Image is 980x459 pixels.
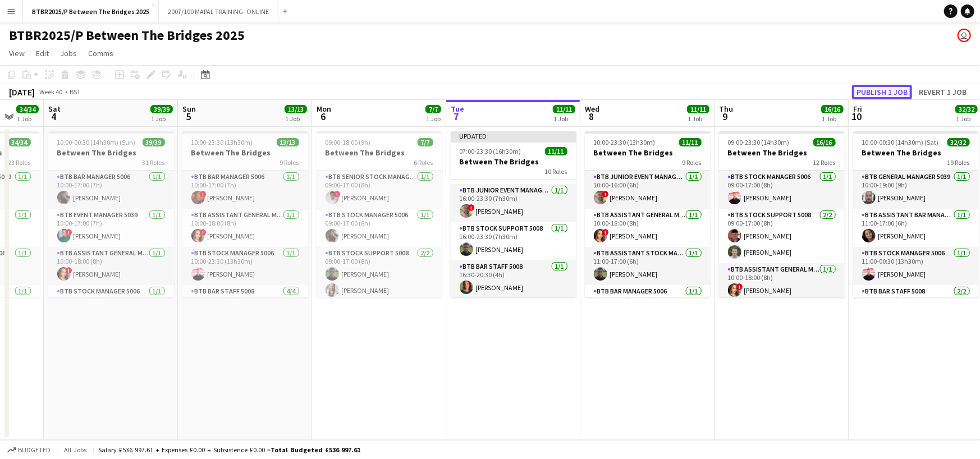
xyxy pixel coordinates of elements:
div: 1 Job [822,114,843,123]
h3: Between The Bridges [182,148,308,158]
span: Week 40 [37,88,65,96]
app-card-role: BTB General Manager 50391/110:00-19:00 (9h)[PERSON_NAME] [853,171,979,209]
span: Edit [36,48,49,58]
span: 34/34 [16,105,39,113]
span: View [9,48,25,58]
div: 1 Job [553,114,575,123]
app-card-role: BTB Stock support 50082/209:00-17:00 (8h)[PERSON_NAME][PERSON_NAME] [317,247,442,301]
span: 10 Roles [545,167,567,176]
a: Jobs [56,46,81,61]
span: ! [736,283,743,290]
span: ! [200,191,207,198]
span: 13/13 [285,105,307,113]
app-card-role: BTB Bar Manager 50061/111:00-23:30 (12h30m) [585,285,711,323]
button: Revert 1 job [914,85,971,99]
span: All jobs [62,446,89,454]
span: 23 Roles [8,158,31,167]
span: 9 Roles [280,158,299,167]
div: Updated [451,131,576,140]
app-card-role: BTB Stock Manager 50061/109:00-17:00 (8h)[PERSON_NAME] [719,171,845,209]
app-card-role: BTB Assistant General Manager 50061/110:00-18:00 (8h)![PERSON_NAME] [719,263,845,301]
span: 12 Roles [813,158,836,167]
span: 09:00-23:30 (14h30m) [728,138,790,146]
app-job-card: 10:00-23:30 (13h30m)11/11Between The Bridges9 RolesBTB Junior Event Manager 50391/110:00-16:00 (6... [585,131,711,297]
div: 1 Job [17,114,38,123]
button: Budgeted [6,444,52,456]
app-card-role: BTB Senior Stock Manager 50061/109:00-17:00 (8h)![PERSON_NAME] [317,171,442,209]
a: Edit [31,46,53,61]
span: 4 [47,110,61,123]
app-job-card: 10:00-00:30 (14h30m) (Sat)32/32Between The Bridges19 RolesBTB General Manager 50391/110:00-19:00 ... [853,131,979,297]
span: ! [200,229,207,236]
span: 19 Roles [947,158,970,167]
span: 11/11 [545,147,567,155]
app-card-role: BTB Stock Manager 50061/110:00-18:00 (8h) [48,285,174,323]
span: 39/39 [143,138,165,146]
span: 9 [717,110,733,123]
span: Wed [585,104,599,114]
app-card-role: BTB Stock support 50082/209:00-17:00 (8h)[PERSON_NAME][PERSON_NAME] [719,209,845,263]
span: ! [66,267,72,274]
button: Publish 1 job [852,85,912,99]
span: 13/13 [277,138,299,146]
span: 9 Roles [683,158,702,167]
span: ! [468,204,475,211]
h3: Between The Bridges [451,157,576,167]
div: 1 Job [151,114,172,123]
span: Sun [182,104,196,114]
span: 8 [583,110,599,123]
app-job-card: 10:00-00:30 (14h30m) (Sun)39/39Between The Bridges31 RolesBTB Bar Manager 50061/110:00-17:00 (7h)... [48,131,174,297]
button: 2007/100 MAPAL TRAINING- ONLINE [159,1,278,22]
a: View [4,46,29,61]
span: 39/39 [150,105,173,113]
span: 11/11 [679,138,702,146]
div: BST [70,88,81,96]
app-card-role: BTB Stock Manager 50061/110:00-23:30 (13h30m)[PERSON_NAME] [182,247,308,285]
app-card-role: BTB Bar Manager 50061/110:00-17:00 (7h)![PERSON_NAME] [182,171,308,209]
h3: Between The Bridges [585,148,711,158]
app-card-role: BTB Assistant Stock Manager 50061/111:00-17:00 (6h)[PERSON_NAME] [585,247,711,285]
span: 16/16 [813,138,836,146]
h3: Between The Bridges [853,148,979,158]
span: Sat [48,104,61,114]
div: 1 Job [956,114,977,123]
app-card-role: BTB Bar Staff 50082/211:30-17:30 (6h) [853,285,979,339]
app-card-role: BTB Bar Staff 50081/116:30-20:30 (4h)[PERSON_NAME] [451,260,576,299]
span: 6 [315,110,331,123]
app-job-card: 10:00-23:30 (13h30m)13/13Between The Bridges9 RolesBTB Bar Manager 50061/110:00-17:00 (7h)![PERSO... [182,131,308,297]
div: 1 Job [285,114,306,123]
app-card-role: BTB Event Manager 50391/110:00-17:00 (7h)![PERSON_NAME] [48,209,174,247]
app-card-role: BTB Junior Event Manager 50391/116:00-23:30 (7h30m)![PERSON_NAME] [451,184,576,222]
span: Total Budgeted £536 997.61 [271,446,360,454]
span: ! [602,229,609,236]
span: Thu [719,104,733,114]
app-job-card: Updated07:00-23:30 (16h30m)11/11Between The Bridges10 Roles[PERSON_NAME]BTB Bar Manager 50061/116... [451,131,576,297]
app-user-avatar: Amy Cane [958,29,971,42]
span: Jobs [60,48,77,58]
app-card-role: BTB Bar Manager 50061/110:00-17:00 (7h)[PERSON_NAME] [48,171,174,209]
div: 1 Job [688,114,709,123]
span: Mon [317,104,331,114]
app-card-role: BTB Stock support 50081/116:00-23:30 (7h30m)[PERSON_NAME] [451,222,576,260]
span: 07:00-23:30 (16h30m) [460,147,521,155]
span: 6 Roles [414,158,433,167]
div: 1 Job [426,114,441,123]
app-card-role: BTB Stock Manager 50061/111:00-00:30 (13h30m)[PERSON_NAME] [853,247,979,285]
a: Comms [84,46,118,61]
span: Budgeted [18,446,51,454]
span: 31 Roles [143,158,165,167]
app-card-role: BTB Junior Event Manager 50391/110:00-16:00 (6h)![PERSON_NAME] [585,171,711,209]
span: ! [66,229,72,236]
span: 10 [851,110,862,123]
span: 11/11 [687,105,709,113]
app-card-role: BTB Bar Staff 50084/410:30-17:30 (7h) [182,285,308,372]
app-job-card: 09:00-23:30 (14h30m)16/16Between The Bridges12 RolesBTB Stock Manager 50061/109:00-17:00 (8h)[PER... [719,131,845,297]
div: [DATE] [9,86,35,98]
app-card-role: BTB Assistant General Manager 50061/110:00-18:00 (8h)![PERSON_NAME] [48,247,174,285]
h3: Between The Bridges [317,148,442,158]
